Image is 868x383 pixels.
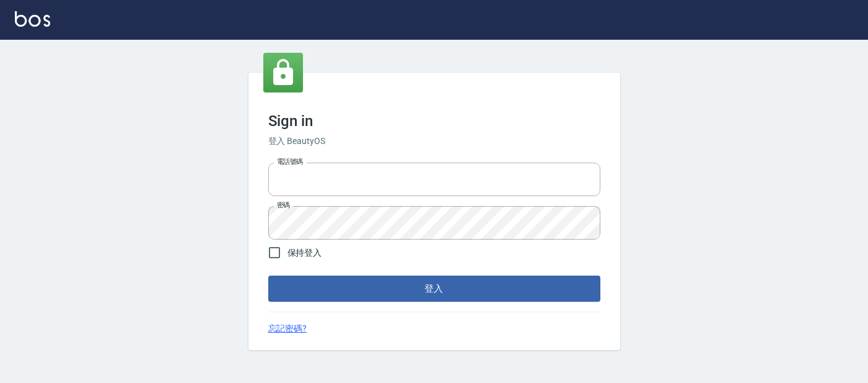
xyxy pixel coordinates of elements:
[268,112,600,130] h3: Sign in
[268,276,600,302] button: 登入
[277,157,303,166] label: 電話號碼
[287,246,322,259] span: 保持登入
[268,135,600,148] h6: 登入 BeautyOS
[268,322,307,335] a: 忘記密碼?
[15,11,50,27] img: Logo
[277,201,290,210] label: 密碼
